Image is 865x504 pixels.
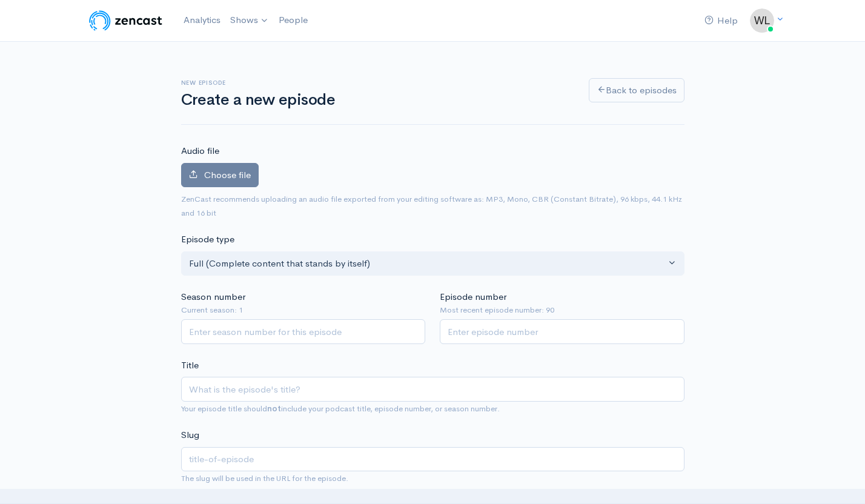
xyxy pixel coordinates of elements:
small: Current season: 1 [181,304,426,316]
label: Episode number [440,290,506,304]
h6: New episode [181,79,574,86]
h1: Create a new episode [181,91,574,109]
span: Choose file [204,169,251,181]
label: Episode type [181,233,234,247]
a: Analytics [179,7,225,33]
a: Help [700,8,743,34]
button: Full (Complete content that stands by itself) [181,251,684,276]
input: Enter season number for this episode [181,319,426,344]
small: Most recent episode number: 90 [440,304,684,316]
small: Your episode title should include your podcast title, episode number, or season number. [181,403,500,414]
input: title-of-episode [181,447,684,472]
a: People [274,7,313,33]
strong: not [267,403,281,414]
div: Full (Complete content that stands by itself) [189,257,666,271]
label: Audio file [181,144,219,158]
a: Back to episodes [589,78,684,103]
input: Enter episode number [440,319,684,344]
label: Slug [181,428,199,442]
label: Title [181,359,199,373]
label: Season number [181,290,245,304]
input: What is the episode's title? [181,377,684,402]
small: ZenCast recommends uploading an audio file exported from your editing software as: MP3, Mono, CBR... [181,194,682,218]
img: ZenCast Logo [87,8,164,33]
a: Shows [225,7,274,34]
iframe: gist-messenger-bubble-iframe [824,463,853,492]
img: ... [750,8,774,33]
small: The slug will be used in the URL for the episode. [181,473,348,483]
